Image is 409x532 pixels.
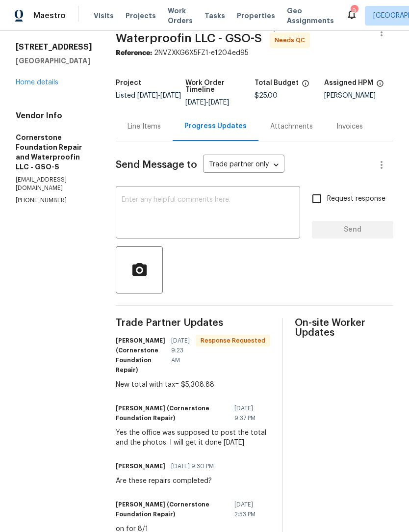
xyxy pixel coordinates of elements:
[324,80,373,86] h5: Assigned HPM
[16,111,92,121] h4: Vendor Info
[234,500,264,519] span: [DATE] 2:53 PM
[160,92,181,99] span: [DATE]
[185,99,229,106] span: -
[302,80,309,92] span: The total cost of line items that have been proposed by Opendoor. This sum includes line items th...
[33,11,66,21] span: Maestro
[116,92,181,99] span: Listed
[295,318,393,338] span: On-site Worker Updates
[171,336,190,365] span: [DATE] 9:23 AM
[336,122,363,132] div: Invoices
[16,79,58,86] a: Home details
[351,6,358,16] div: 9
[204,12,225,19] span: Tasks
[171,461,214,471] span: [DATE] 9:30 PM
[116,318,270,328] span: Trade Partner Updates
[116,403,229,423] h6: [PERSON_NAME] (Cornerstone Foundation Repair)
[197,336,269,346] span: Response Requested
[287,6,334,26] span: Geo Assignments
[255,80,299,86] h5: Total Budget
[255,92,278,99] span: $25.00
[324,92,394,99] div: [PERSON_NAME]
[137,92,158,99] span: [DATE]
[184,121,247,131] div: Progress Updates
[116,336,165,375] h6: [PERSON_NAME] (Cornerstone Foundation Repair)
[116,160,197,170] span: Send Message to
[16,196,92,205] p: [PHONE_NUMBER]
[116,461,165,471] h6: [PERSON_NAME]
[116,50,152,56] b: Reference:
[116,500,229,519] h6: [PERSON_NAME] (Cornerstone Foundation Repair)
[128,122,161,132] div: Line Items
[116,428,270,448] div: Yes the office was supposed to post the total and the photos. I will get it done [DATE]
[94,11,114,21] span: Visits
[376,80,384,92] span: The hpm assigned to this work order.
[234,403,264,423] span: [DATE] 9:37 PM
[16,42,92,52] h2: [STREET_ADDRESS]
[270,122,313,132] div: Attachments
[126,11,156,21] span: Projects
[237,11,275,21] span: Properties
[327,194,385,204] span: Request response
[16,176,92,192] p: [EMAIL_ADDRESS][DOMAIN_NAME]
[185,99,206,106] span: [DATE]
[203,157,284,173] div: Trade partner only
[16,133,92,172] h5: Cornerstone Foundation Repair and Waterproofin LLC - GSO-S
[116,80,141,86] h5: Project
[137,92,181,99] span: -
[275,35,309,45] span: Needs QC
[116,48,393,58] div: 2NVZXKG6X5FZ1-e1204ed95
[116,20,320,44] span: Cornerstone Foundation Repair and Waterproofin LLC - GSO-S
[16,56,92,66] h5: [GEOGRAPHIC_DATA]
[116,380,270,390] div: New total with tax= $5,308.88
[168,6,193,26] span: Work Orders
[208,99,229,106] span: [DATE]
[116,476,220,486] div: Are these repairs completed?
[185,80,255,93] h5: Work Order Timeline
